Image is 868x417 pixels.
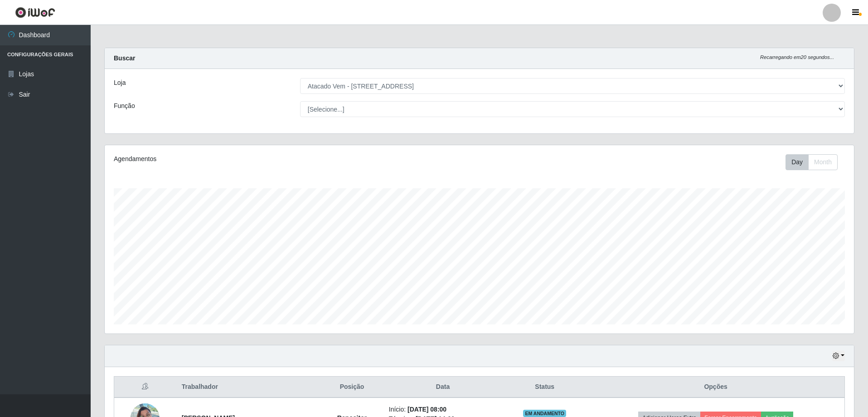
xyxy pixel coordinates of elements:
th: Data [383,377,502,398]
th: Opções [587,377,844,398]
div: Toolbar with button groups [786,154,845,170]
th: Posição [320,377,383,398]
i: Recarregando em 20 segundos... [760,54,834,60]
th: Status [502,377,587,398]
div: First group [786,154,838,170]
time: [DATE] 08:00 [407,406,446,413]
th: Trabalhador [176,377,320,398]
button: Month [808,154,838,170]
div: Agendamentos [114,154,411,164]
label: Loja [114,78,126,88]
span: EM ANDAMENTO [523,410,566,417]
li: Início: [389,405,497,414]
strong: Buscar [114,54,135,62]
button: Day [786,154,809,170]
img: CoreUI Logo [15,7,55,18]
label: Função [114,101,135,111]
